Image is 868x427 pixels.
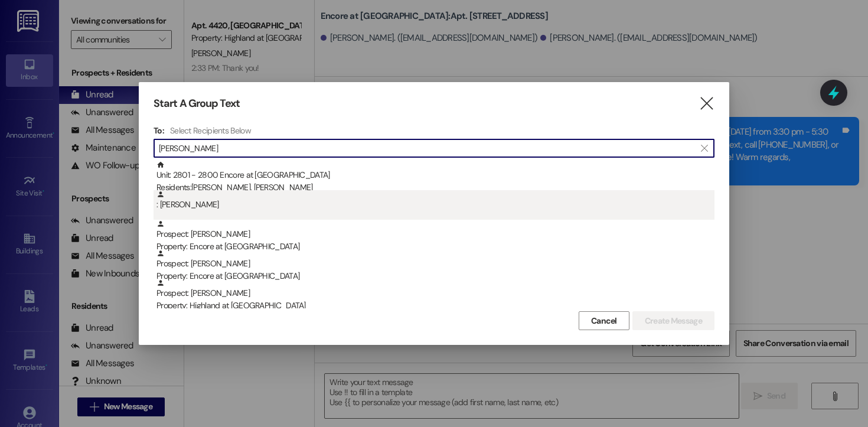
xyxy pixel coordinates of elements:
[154,279,714,308] div: Prospect: [PERSON_NAME]Property: Highland at [GEOGRAPHIC_DATA]
[156,181,714,194] div: Residents: [PERSON_NAME], [PERSON_NAME]
[156,240,714,253] div: Property: Encore at [GEOGRAPHIC_DATA]
[156,190,714,211] div: : [PERSON_NAME]
[159,140,695,157] input: Search for any contact or apartment
[156,249,714,283] div: Prospect: [PERSON_NAME]
[154,249,714,279] div: Prospect: [PERSON_NAME]Property: Encore at [GEOGRAPHIC_DATA]
[156,220,714,253] div: Prospect: [PERSON_NAME]
[154,220,714,249] div: Prospect: [PERSON_NAME]Property: Encore at [GEOGRAPHIC_DATA]
[156,161,714,194] div: Unit: 2801 - 2800 Encore at [GEOGRAPHIC_DATA]
[699,97,714,110] i: 
[156,270,714,282] div: Property: Encore at [GEOGRAPHIC_DATA]
[579,311,629,330] button: Cancel
[154,97,240,110] h3: Start A Group Text
[695,139,714,157] button: Clear text
[591,315,617,327] span: Cancel
[645,315,702,327] span: Create Message
[170,125,251,136] h4: Select Recipients Below
[156,279,714,312] div: Prospect: [PERSON_NAME]
[156,299,714,312] div: Property: Highland at [GEOGRAPHIC_DATA]
[632,311,714,330] button: Create Message
[701,144,707,153] i: 
[154,190,714,220] div: : [PERSON_NAME]
[154,125,164,136] h3: To:
[154,161,714,190] div: Unit: 2801 - 2800 Encore at [GEOGRAPHIC_DATA]Residents:[PERSON_NAME], [PERSON_NAME]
